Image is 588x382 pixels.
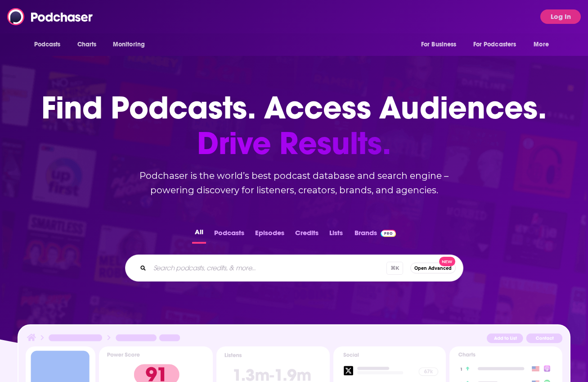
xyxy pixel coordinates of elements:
button: Lists [327,226,346,244]
button: Credits [292,226,321,244]
button: open menu [415,36,468,53]
button: All [192,226,206,244]
span: Podcasts [34,38,61,51]
span: More [534,38,549,51]
span: ⌘ K [386,262,403,275]
button: Log In [540,9,581,24]
a: BrandsPodchaser Pro [355,226,396,244]
img: Podcast Insights Header [26,332,562,346]
span: New [439,257,455,266]
input: Search podcasts, credits, & more... [150,261,386,275]
h2: Podchaser is the world’s best podcast database and search engine – powering discovery for listene... [114,168,474,197]
span: For Podcasters [473,38,516,51]
button: open menu [107,36,157,53]
button: Podcasts [211,226,247,244]
span: Open Advanced [414,266,452,271]
div: Search podcasts, credits, & more... [125,255,463,282]
span: Charts [77,38,97,51]
img: Podchaser - Follow, Share and Rate Podcasts [7,8,94,25]
span: Drive Results. [41,126,547,161]
button: open menu [527,36,560,53]
span: Monitoring [113,38,145,51]
button: Episodes [252,226,287,244]
h1: Find Podcasts. Access Audiences. [41,90,547,161]
button: open menu [467,36,530,53]
img: Podchaser Pro [381,230,396,237]
button: open menu [28,36,72,53]
span: For Business [421,38,457,51]
a: Charts [72,36,102,53]
button: Open AdvancedNew [410,263,456,273]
